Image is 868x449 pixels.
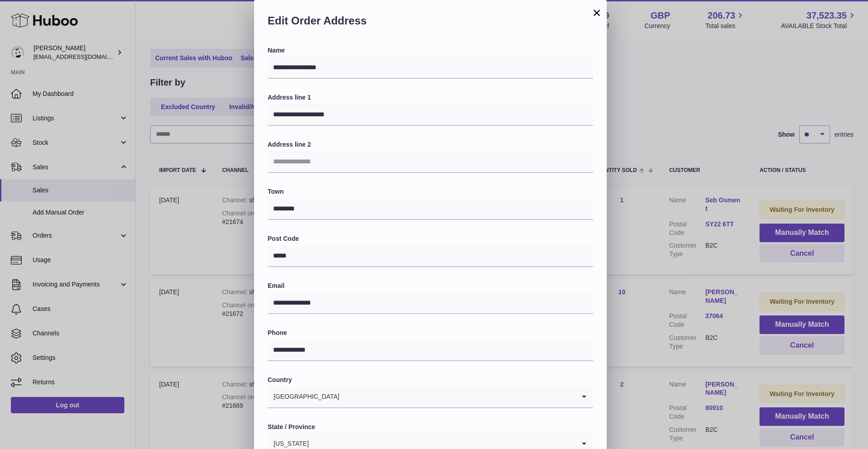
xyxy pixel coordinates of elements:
[268,93,593,102] label: Address line 1
[268,329,593,337] label: Phone
[268,387,593,408] div: Search for option
[268,376,593,384] label: Country
[268,14,593,33] h2: Edit Order Address
[268,387,340,407] span: [GEOGRAPHIC_DATA]
[268,187,593,196] label: Town
[340,387,575,407] input: Search for option
[591,7,602,18] button: ×
[268,234,593,243] label: Post Code
[268,46,593,55] label: Name
[268,423,593,431] label: State / Province
[268,282,593,290] label: Email
[268,140,593,149] label: Address line 2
